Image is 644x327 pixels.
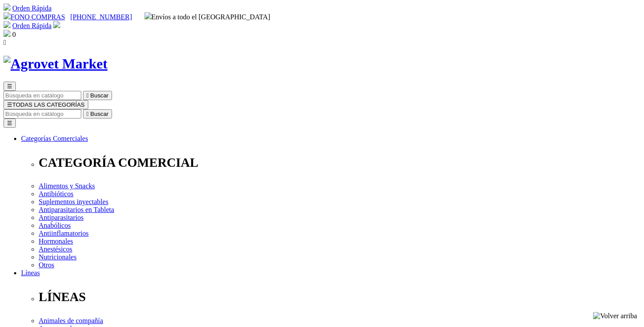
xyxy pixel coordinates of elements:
i:  [87,92,89,99]
button: ☰TODAS LAS CATEGORÍAS [4,100,88,109]
button:  Buscar [83,91,112,100]
p: CATEGORÍA COMERCIAL [39,155,640,170]
a: Orden Rápida [12,4,51,12]
span: Envíos a todo el [GEOGRAPHIC_DATA] [145,13,271,21]
a: FONO COMPRAS [4,13,65,21]
a: [PHONE_NUMBER] [70,13,132,21]
a: Animales de compañía [39,317,103,324]
span: Buscar [90,111,109,117]
img: user.svg [53,21,60,28]
a: Nutricionales [39,253,76,261]
span: 0 [12,31,16,38]
a: Antiinflamatorios [39,230,89,237]
p: LÍNEAS [39,290,640,304]
img: Volver arriba [593,312,637,320]
span: Buscar [90,92,109,99]
img: Agrovet Market [4,56,108,72]
img: shopping-bag.svg [4,30,11,37]
a: Antiparasitarios en Tableta [39,206,114,213]
input: Buscar [4,91,81,100]
a: Otros [39,261,54,269]
a: Suplementos inyectables [39,198,109,205]
a: Antibióticos [39,190,73,198]
a: Acceda a su cuenta de cliente [53,22,60,29]
input: Buscar [4,109,81,119]
i:  [87,111,89,117]
span: ☰ [7,101,12,108]
img: shopping-cart.svg [4,21,11,28]
a: Hormonales [39,237,73,245]
a: Antiparasitarios [39,214,83,221]
a: Alimentos y Snacks [39,182,95,190]
button:  Buscar [83,109,112,119]
button: ☰ [4,82,16,91]
button: ☰ [4,119,16,128]
img: shopping-cart.svg [4,4,11,11]
a: Anabólicos [39,222,71,229]
span: ☰ [7,83,12,90]
a: Categorías Comerciales [21,135,88,142]
img: phone.svg [4,12,11,19]
a: Anestésicos [39,245,72,253]
a: Líneas [21,269,40,277]
img: delivery-truck.svg [145,12,152,19]
a: Orden Rápida [12,22,51,29]
i:  [4,39,6,46]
